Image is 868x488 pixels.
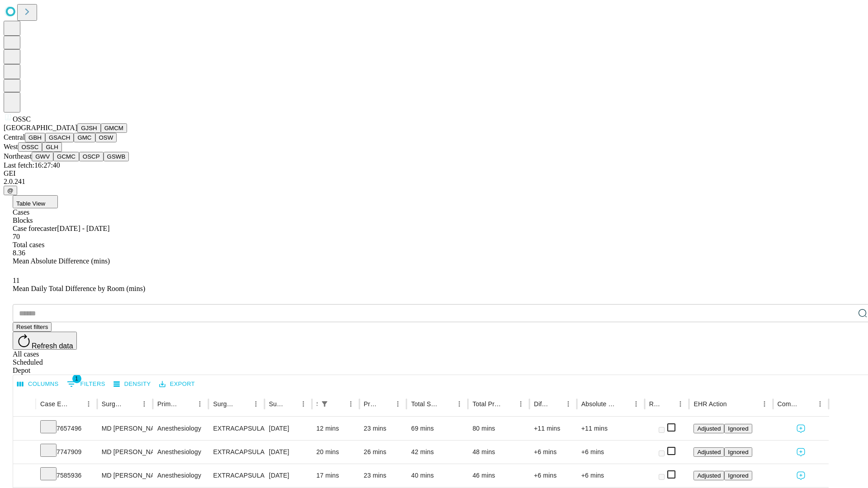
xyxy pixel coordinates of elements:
div: Case Epic Id [40,400,69,408]
div: [DATE] [269,441,307,464]
button: Expand [18,468,31,484]
button: OSCP [79,152,104,161]
div: Scheduled In Room Duration [316,400,317,408]
button: Export [157,377,197,391]
span: 11 [13,277,19,284]
span: Northeast [4,152,32,160]
div: [DATE] [269,464,307,487]
button: GSWB [104,152,129,161]
button: Menu [514,398,527,410]
span: Ignored [728,472,748,479]
div: Predicted In Room Duration [364,400,378,408]
button: Adjusted [693,471,724,480]
button: Sort [181,398,193,410]
div: MD [PERSON_NAME] [PERSON_NAME] Md [102,464,148,487]
button: Reset filters [13,322,52,332]
div: EXTRACAPSULAR CATARACT REMOVAL WITH [MEDICAL_DATA] [213,417,259,440]
div: EXTRACAPSULAR CATARACT REMOVAL WITH [MEDICAL_DATA] [213,464,259,487]
button: GSACH [45,133,74,142]
div: MD [PERSON_NAME] [PERSON_NAME] Md [102,417,148,440]
span: Adjusted [697,472,721,479]
div: 20 mins [316,441,355,464]
button: Menu [82,398,95,410]
button: Menu [297,398,310,410]
button: Adjusted [693,447,724,457]
div: Total Predicted Duration [472,400,501,408]
div: 17 mins [316,464,355,487]
button: GMC [74,133,95,142]
button: Menu [193,398,206,410]
span: Adjusted [697,449,721,455]
div: EHR Action [693,400,726,408]
div: 80 mins [472,417,525,440]
div: 69 mins [411,417,463,440]
button: Menu [344,398,357,410]
span: 1 [72,374,81,383]
button: Sort [237,398,250,410]
span: Reset filters [16,324,48,330]
button: Expand [18,445,31,460]
button: Menu [758,398,771,410]
span: West [4,143,18,150]
button: OSW [95,133,117,142]
div: 2.0.241 [4,178,864,186]
button: Show filters [65,377,108,391]
span: Table View [16,200,45,207]
button: Refresh data [13,332,77,350]
button: Menu [453,398,466,410]
span: OSSC [13,115,31,123]
button: Sort [617,398,630,410]
span: 8.36 [13,249,25,257]
button: Select columns [15,377,61,391]
button: Expand [18,421,31,437]
div: Anesthesiology [157,464,204,487]
span: Ignored [728,425,748,432]
button: Sort [125,398,138,410]
div: GEI [4,169,864,178]
div: Surgery Name [213,400,236,408]
div: 42 mins [411,441,463,464]
span: Case forecaster [13,225,57,232]
button: Menu [392,398,404,410]
div: 23 mins [364,417,402,440]
button: Ignored [724,447,752,457]
div: EXTRACAPSULAR CATARACT REMOVAL WITH [MEDICAL_DATA] [213,441,259,464]
div: Absolute Difference [581,400,616,408]
div: +6 mins [581,464,640,487]
button: GBH [25,133,45,142]
button: Sort [70,398,82,410]
div: Primary Service [157,400,180,408]
button: Adjusted [693,424,724,433]
button: Menu [562,398,575,410]
button: Sort [549,398,562,410]
button: Table View [13,195,58,208]
button: Menu [814,398,826,410]
button: Ignored [724,424,752,433]
div: MD [PERSON_NAME] [PERSON_NAME] Md [102,441,148,464]
div: 7585936 [40,464,93,487]
div: Surgery Date [269,400,283,408]
button: Sort [661,398,674,410]
div: 26 mins [364,441,402,464]
div: 7747909 [40,441,93,464]
span: 70 [13,233,20,240]
button: OSSC [18,142,42,152]
button: Density [111,377,153,391]
span: Refresh data [32,342,73,350]
button: GCMC [53,152,79,161]
button: GWV [32,152,53,161]
div: 1 active filter [318,398,331,410]
button: Sort [728,398,741,410]
div: Resolved in EHR [649,400,661,408]
span: [DATE] - [DATE] [57,225,109,232]
div: +6 mins [534,441,572,464]
div: [DATE] [269,417,307,440]
button: Ignored [724,471,752,480]
button: Sort [502,398,514,410]
button: Show filters [318,398,331,410]
button: Sort [440,398,453,410]
div: +6 mins [534,464,572,487]
button: Menu [250,398,262,410]
button: Sort [284,398,297,410]
div: +11 mins [534,417,572,440]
